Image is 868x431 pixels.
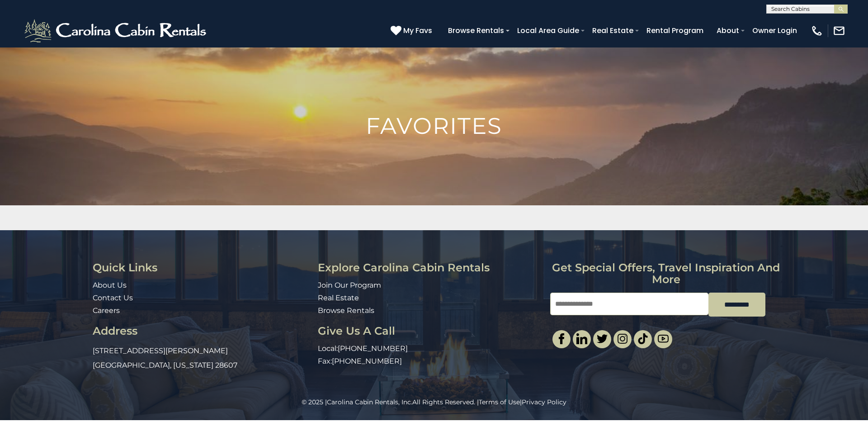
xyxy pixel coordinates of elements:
[327,398,412,406] a: Carolina Cabin Rentals, Inc.
[23,17,210,44] img: White-1-2.png
[338,344,408,353] a: [PHONE_NUMBER]
[391,25,434,37] a: My Favs
[833,24,845,37] img: mail-regular-white.png
[20,398,848,407] p: All Rights Reserved. | |
[93,281,127,289] a: About Us
[522,398,566,406] a: Privacy Policy
[318,281,381,289] a: Join Our Program
[443,23,509,38] a: Browse Rentals
[637,333,648,344] img: tiktok.svg
[513,23,584,38] a: Local Area Guide
[93,306,120,315] a: Careers
[597,333,608,344] img: twitter-single.svg
[617,333,628,344] img: instagram-single.svg
[479,398,520,406] a: Terms of Use
[302,398,412,406] span: © 2025 |
[811,24,823,37] img: phone-regular-white.png
[318,262,543,274] h3: Explore Carolina Cabin Rentals
[93,262,311,274] h3: Quick Links
[93,325,311,337] h3: Address
[576,333,587,344] img: linkedin-single.svg
[748,23,802,38] a: Owner Login
[403,25,432,36] span: My Favs
[318,356,543,367] p: Fax:
[318,294,359,302] a: Real Estate
[318,344,543,354] p: Local:
[642,23,708,38] a: Rental Program
[550,262,782,286] h3: Get special offers, travel inspiration and more
[93,344,311,373] p: [STREET_ADDRESS][PERSON_NAME] [GEOGRAPHIC_DATA], [US_STATE] 28607
[93,294,133,302] a: Contact Us
[658,333,669,344] img: youtube-light.svg
[318,325,543,337] h3: Give Us A Call
[318,306,374,315] a: Browse Rentals
[712,23,744,38] a: About
[332,357,402,365] a: [PHONE_NUMBER]
[588,23,638,38] a: Real Estate
[556,333,567,344] img: facebook-single.svg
